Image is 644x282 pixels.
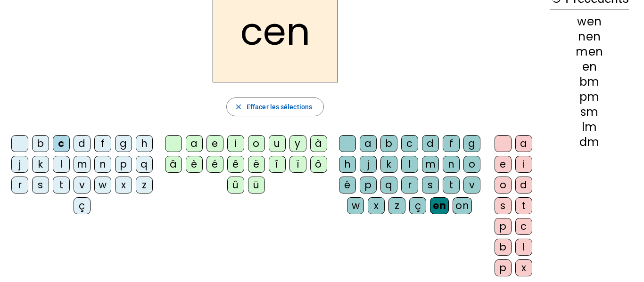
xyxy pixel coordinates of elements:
div: b [32,135,49,152]
div: j [360,156,377,173]
div: è [186,156,203,173]
div: e [206,135,223,152]
div: r [401,177,418,193]
div: é [339,177,356,193]
div: ê [227,156,244,173]
div: o [463,156,480,173]
div: c [515,218,532,235]
div: l [53,156,70,173]
div: m [422,156,439,173]
div: r [11,177,28,193]
div: lm [550,121,629,133]
div: j [11,156,28,173]
div: p [360,177,377,193]
div: b [380,135,397,152]
div: l [401,156,418,173]
div: i [515,156,532,173]
div: o [248,135,265,152]
div: sm [550,106,629,118]
div: dm [550,137,629,148]
div: ë [248,156,265,173]
div: on [453,197,472,214]
div: g [115,135,132,152]
div: k [32,156,49,173]
div: a [360,135,377,152]
div: wen [550,16,629,27]
div: à [310,135,327,152]
div: t [443,177,460,193]
div: a [515,135,532,152]
div: n [443,156,460,173]
div: w [94,177,111,193]
div: h [339,156,356,173]
div: e [495,156,512,173]
div: é [206,156,223,173]
div: q [136,156,153,173]
div: f [443,135,460,152]
span: Effacer les sélections [247,101,312,113]
div: p [115,156,132,173]
div: u [269,135,286,152]
div: z [388,197,405,214]
div: î [269,156,286,173]
div: p [495,218,512,235]
div: â [165,156,182,173]
div: ü [248,177,265,193]
div: t [515,197,532,214]
div: c [401,135,418,152]
div: w [347,197,364,214]
div: s [495,197,512,214]
div: c [53,135,70,152]
div: m [74,156,91,173]
div: d [515,177,532,193]
div: ç [409,197,426,214]
div: a [186,135,203,152]
div: d [74,135,91,152]
div: f [94,135,111,152]
div: ô [310,156,327,173]
div: v [74,177,91,193]
div: l [515,239,532,256]
div: d [422,135,439,152]
div: ï [289,156,306,173]
div: x [368,197,385,214]
div: o [495,177,512,193]
div: h [136,135,153,152]
div: i [227,135,244,152]
div: k [380,156,397,173]
div: q [380,177,397,193]
div: s [422,177,439,193]
div: û [227,177,244,193]
div: n [94,156,111,173]
div: p [495,259,512,276]
div: nen [550,31,629,42]
button: Effacer les sélections [226,97,324,116]
div: ç [74,197,91,214]
mat-icon: close [234,103,243,111]
div: y [289,135,306,152]
div: men [550,46,629,57]
div: en [550,61,629,73]
div: x [515,259,532,276]
div: v [463,177,480,193]
div: g [463,135,480,152]
div: z [136,177,153,193]
div: t [53,177,70,193]
div: x [115,177,132,193]
div: pm [550,91,629,103]
div: en [430,197,449,214]
div: b [495,239,512,256]
div: bm [550,76,629,88]
div: s [32,177,49,193]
